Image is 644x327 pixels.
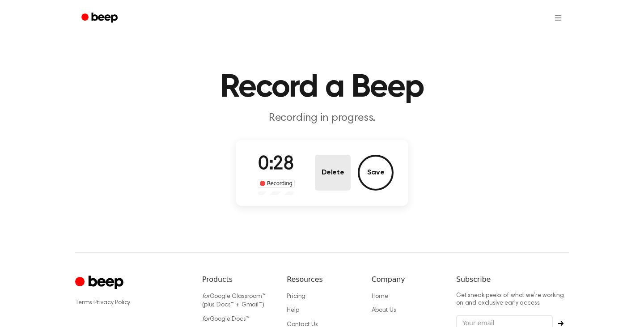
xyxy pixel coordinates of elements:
[372,307,396,314] a: About Us
[150,111,494,126] p: Recording in progress.
[202,293,210,300] i: for
[315,155,351,191] button: Delete Audio Record
[93,72,551,104] h1: Record a Beep
[456,292,569,308] p: Get sneak peeks of what we’re working on and exclusive early access.
[202,316,250,323] a: forGoogle Docs™
[75,9,126,27] a: Beep
[547,7,569,29] button: Open menu
[202,293,266,309] a: forGoogle Classroom™ (plus Docs™ + Gmail™)
[553,321,569,326] button: Subscribe
[75,298,188,307] div: ·
[258,179,295,188] div: Recording
[358,155,394,191] button: Save Audio Record
[258,155,294,174] span: 0:28
[202,274,272,285] h6: Products
[287,307,299,314] a: Help
[372,274,442,285] h6: Company
[287,293,305,300] a: Pricing
[456,274,569,285] h6: Subscribe
[202,316,210,323] i: for
[75,274,126,292] a: Cruip
[372,293,388,300] a: Home
[75,300,92,306] a: Terms
[287,274,357,285] h6: Resources
[94,300,131,306] a: Privacy Policy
